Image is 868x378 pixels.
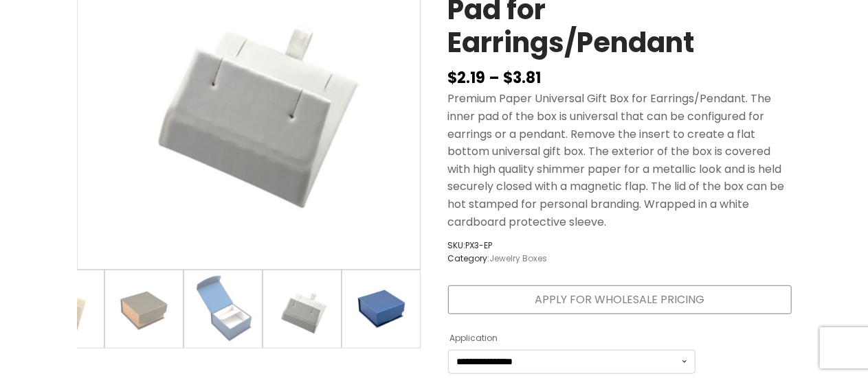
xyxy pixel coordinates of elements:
[448,285,792,314] a: Apply for Wholesale Pricing
[448,67,458,88] span: $
[448,252,548,265] span: Category:
[105,270,183,348] img: Copper/Bronze Premium Paper Jewelry Presentation Box with a magnetic clasp and velour pad for fla...
[466,239,493,251] span: PX3-EP
[490,252,548,264] a: Jewelry Boxes
[342,270,420,348] img: Navy Blue Premium Paper Jewelry Presentation Box with a magnetic clasp and white leatherette pad ...
[448,67,486,88] bdi: 2.19
[450,327,498,349] label: Application
[489,67,500,88] span: –
[448,239,548,252] span: SKU:
[504,67,542,88] bdi: 3.81
[184,270,262,348] img: Navy Blue Premium Paper Jewelry Presentation Box with a magnetic clasp and white leatherette pad ...
[263,270,341,348] img: White leatherette pad for flap earrings or reversed for necklaces in Navy Blue Premium Paper Jewe...
[504,67,513,88] span: $
[448,90,792,231] p: Premium Paper Universal Gift Box for Earrings/Pendant. The inner pad of the box is universal that...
